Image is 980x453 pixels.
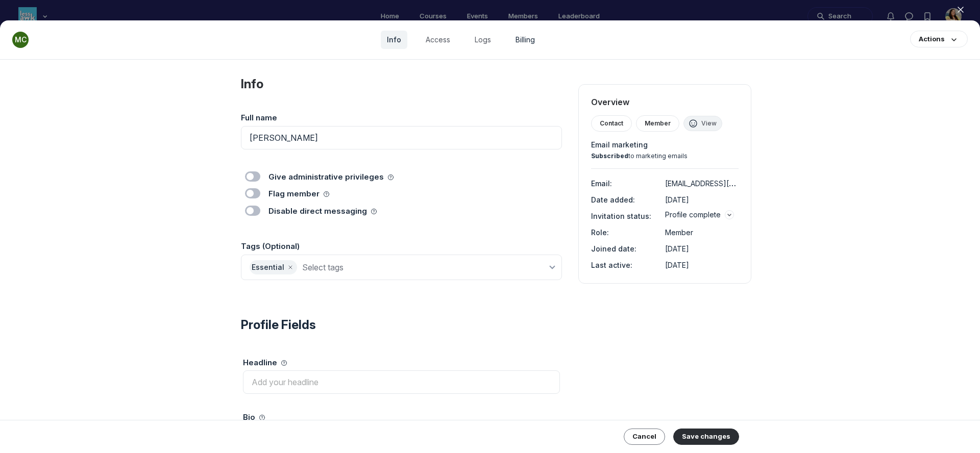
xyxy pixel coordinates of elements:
span: Disable direct messaging [268,206,377,217]
a: Billing [509,31,541,49]
span: Headline [243,357,287,369]
span: Invitation status : [591,212,651,220]
a: Logs [469,31,497,49]
span: Overview [591,97,739,107]
h4: Profile Fields [241,317,562,333]
span: Date added : [591,195,635,204]
span: Email : [591,179,612,188]
span: View [701,119,717,128]
button: Save changes [673,429,739,445]
span: Essential [252,262,284,272]
span: Tags (Optional) [241,241,300,253]
div: Actions [919,34,945,44]
strong: Subscribed [591,152,628,160]
button: Actions [910,31,968,47]
span: Joined date : [591,244,636,253]
span: Role : [591,228,609,237]
button: Cancel [624,429,665,445]
span: Contact [600,119,623,128]
span: Give administrative privileges [268,171,394,183]
a: Access [420,31,456,49]
span: Member [665,228,693,237]
input: Add your headline [243,370,560,394]
button: Remove [object Object] [285,263,296,271]
span: [DATE] [665,195,689,204]
span: Member [645,119,671,128]
span: [EMAIL_ADDRESS][PERSON_NAME][DOMAIN_NAME] [665,178,840,188]
span: Email marketing [591,140,739,150]
span: [DATE] [665,244,689,253]
div: to marketing emails [591,152,739,160]
input: Full name [241,126,562,149]
button: View [683,116,722,131]
span: [DATE] [665,261,689,269]
dd: Aug 21 2025 [665,242,739,255]
dd: Aug 21 2025 [665,193,739,206]
button: cheveron-down [547,262,557,272]
a: Info [381,31,407,49]
div: MC [12,32,29,48]
span: Full name [241,112,277,124]
span: Bio [243,412,265,423]
input: Select tags [302,260,547,274]
dd: Aug 22 2025 [665,259,739,271]
span: Last active : [591,261,632,269]
button: Profile complete [665,210,734,220]
h4: Info [241,76,562,92]
dd: meaghan.curcio@gmail.com [665,177,739,189]
span: Profile complete [665,210,721,220]
dd: Member [665,226,739,238]
span: Flag member [268,188,329,200]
